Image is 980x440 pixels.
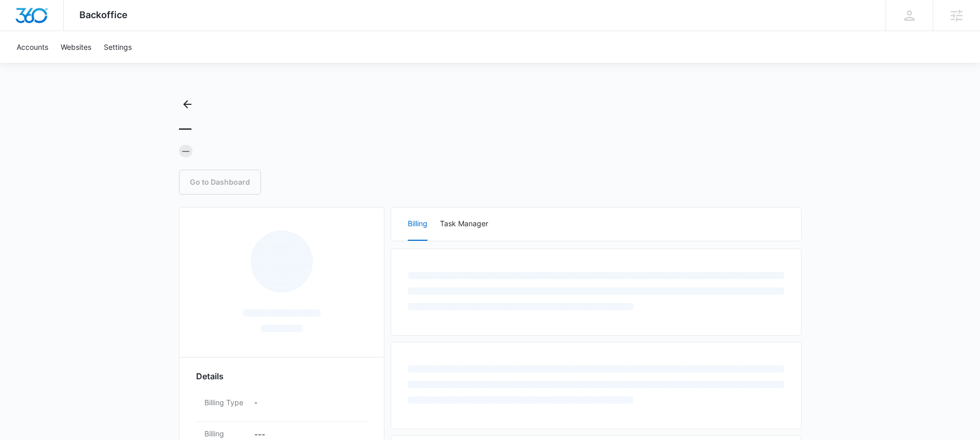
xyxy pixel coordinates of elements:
[79,9,128,20] span: Backoffice
[254,397,359,408] p: -
[179,145,192,157] div: —
[179,121,191,136] h1: —
[179,96,196,113] button: Back
[10,31,54,63] a: Accounts
[179,170,261,195] a: Go to Dashboard
[204,397,246,408] dt: Billing Type
[196,370,224,382] span: Details
[408,208,427,241] button: Billing
[440,208,488,241] button: Task Manager
[196,391,367,422] div: Billing Type-
[98,31,138,63] a: Settings
[54,31,98,63] a: Websites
